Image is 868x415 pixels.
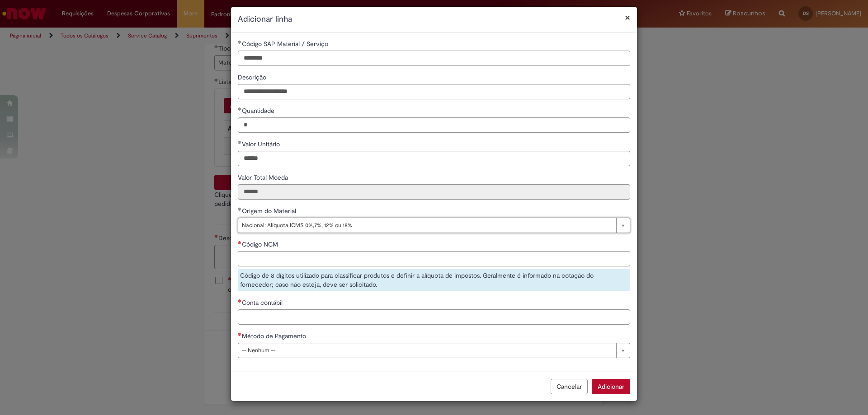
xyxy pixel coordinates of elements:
[238,269,630,291] div: Código de 8 dígitos utilizado para classificar produtos e definir a alíquota de impostos. Geralme...
[625,13,630,22] button: Fechar modal
[242,332,308,340] span: Método de Pagamento
[242,140,282,148] span: Valor Unitário
[242,107,276,115] span: Quantidade
[242,218,612,233] span: Nacional: Alíquota ICMS 0%,7%, 12% ou 18%
[238,309,630,325] input: Conta contábil
[242,40,330,48] span: Código SAP Material / Serviço
[238,73,268,81] span: Descrição
[238,117,630,133] input: Quantidade
[238,184,630,200] input: Valor Total Moeda
[238,140,242,144] span: Obrigatório Preenchido
[238,299,242,303] span: Necessários
[238,241,242,244] span: Necessários
[242,207,298,215] span: Origem do Material
[238,51,630,66] input: Código SAP Material / Serviço
[238,173,290,182] span: Somente leitura - Valor Total Moeda
[238,207,242,211] span: Obrigatório Preenchido
[238,151,630,166] input: Valor Unitário
[238,251,630,266] input: Código NCM
[238,14,630,25] h2: Adicionar linha
[242,343,612,358] span: -- Nenhum --
[551,379,588,394] button: Cancelar
[238,40,242,44] span: Obrigatório Preenchido
[242,240,280,248] span: Código NCM
[242,298,284,307] span: Conta contábil
[238,84,630,99] input: Descrição
[592,379,630,394] button: Adicionar
[238,107,242,111] span: Obrigatório Preenchido
[238,332,242,336] span: Necessários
